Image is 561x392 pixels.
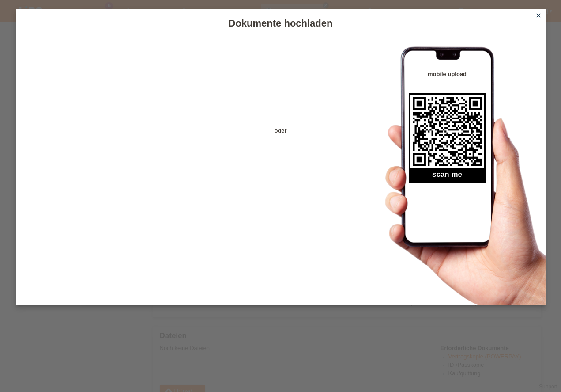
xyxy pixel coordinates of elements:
h1: Dokumente hochladen [16,18,546,29]
span: oder [265,126,296,135]
h2: scan me [409,170,486,183]
i: close [535,12,542,19]
h4: mobile upload [409,71,486,77]
iframe: Upload [29,60,265,281]
a: close [533,11,544,21]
